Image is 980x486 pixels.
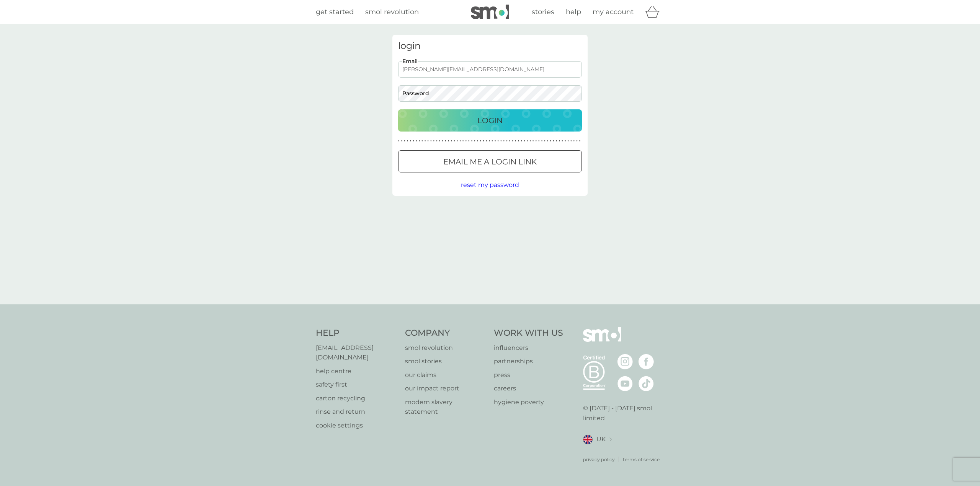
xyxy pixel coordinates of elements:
[316,407,397,417] a: rinse and return
[497,139,499,143] p: ●
[413,139,414,143] p: ●
[398,41,582,52] h3: login
[623,456,660,463] p: terms of service
[494,343,563,353] p: influencers
[527,139,528,143] p: ●
[562,139,563,143] p: ●
[547,139,549,143] p: ●
[451,139,452,143] p: ●
[593,7,634,18] a: my account
[425,139,426,143] p: ●
[494,356,563,366] a: partnerships
[609,437,612,442] img: select a new location
[459,139,461,143] p: ●
[454,139,455,143] p: ●
[593,8,634,16] span: my account
[480,139,482,143] p: ●
[494,397,563,407] a: hygiene poverty
[471,139,473,143] p: ●
[532,139,534,143] p: ●
[430,139,432,143] p: ●
[524,139,525,143] p: ●
[494,370,563,380] a: press
[566,7,581,18] a: help
[477,139,479,143] p: ●
[553,139,554,143] p: ●
[617,354,633,369] img: visit the smol Instagram page
[316,327,397,339] h4: Help
[567,139,569,143] p: ●
[405,384,487,393] a: our impact report
[566,8,581,16] span: help
[405,370,487,380] a: our claims
[573,139,575,143] p: ●
[500,139,502,143] p: ●
[443,156,537,168] p: Email me a login link
[617,376,633,391] img: visit the smol Youtube page
[583,403,665,423] p: © [DATE] - [DATE] smol limited
[418,139,420,143] p: ●
[316,366,397,376] p: help centre
[316,393,397,403] p: carton recycling
[445,139,446,143] p: ●
[550,139,552,143] p: ●
[486,139,487,143] p: ●
[365,8,419,16] span: smol revolution
[405,356,487,366] p: smol stories
[565,139,566,143] p: ●
[427,139,429,143] p: ●
[433,139,435,143] p: ●
[448,139,449,143] p: ●
[316,343,397,362] p: [EMAIL_ADDRESS][DOMAIN_NAME]
[492,139,493,143] p: ●
[639,354,654,369] img: visit the smol Facebook page
[405,327,487,339] h4: Company
[532,7,554,18] a: stories
[405,397,487,417] a: modern slavery statement
[457,139,458,143] p: ●
[529,139,531,143] p: ●
[503,139,505,143] p: ●
[410,139,412,143] p: ●
[639,376,654,391] img: visit the smol Tiktok page
[494,384,563,393] p: careers
[515,139,516,143] p: ●
[583,456,615,463] a: privacy policy
[465,139,467,143] p: ●
[556,139,557,143] p: ●
[583,327,621,353] img: smol
[521,139,522,143] p: ●
[532,8,554,16] span: stories
[461,181,519,189] span: reset my password
[518,139,519,143] p: ●
[583,435,593,444] img: UK flag
[421,139,423,143] p: ●
[398,109,582,132] button: Login
[365,7,419,18] a: smol revolution
[471,5,509,19] img: smol
[570,139,572,143] p: ●
[316,7,354,18] a: get started
[495,139,496,143] p: ●
[316,421,397,431] a: cookie settings
[579,139,581,143] p: ●
[439,139,441,143] p: ●
[416,139,417,143] p: ●
[645,4,664,20] div: basket
[462,139,464,143] p: ●
[404,139,405,143] p: ●
[461,180,519,190] button: reset my password
[407,139,408,143] p: ●
[405,343,487,353] a: smol revolution
[512,139,513,143] p: ●
[316,380,397,390] a: safety first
